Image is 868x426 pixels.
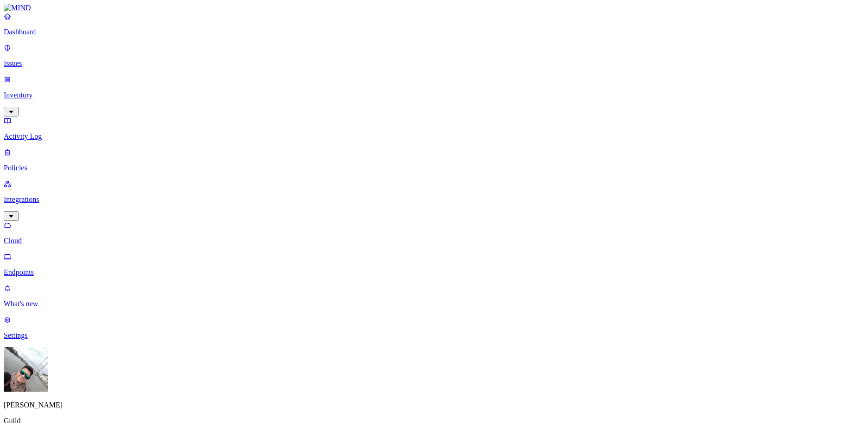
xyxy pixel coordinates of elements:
a: Policies [4,148,864,172]
p: Dashboard [4,28,864,36]
p: Policies [4,164,864,172]
p: Cloud [4,237,864,245]
a: Inventory [4,75,864,115]
img: Lula Insfran [4,347,48,392]
p: Guild [4,417,864,425]
a: Cloud [4,221,864,245]
a: What's new [4,284,864,308]
a: Activity Log [4,116,864,141]
p: Integrations [4,195,864,204]
p: Endpoints [4,268,864,277]
img: MIND [4,4,31,12]
p: Activity Log [4,132,864,141]
a: Dashboard [4,12,864,36]
p: What's new [4,300,864,308]
p: Issues [4,59,864,68]
p: Settings [4,331,864,340]
p: Inventory [4,91,864,99]
a: MIND [4,4,864,12]
a: Integrations [4,180,864,219]
p: [PERSON_NAME] [4,401,864,409]
a: Settings [4,316,864,340]
a: Issues [4,44,864,68]
a: Endpoints [4,252,864,277]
